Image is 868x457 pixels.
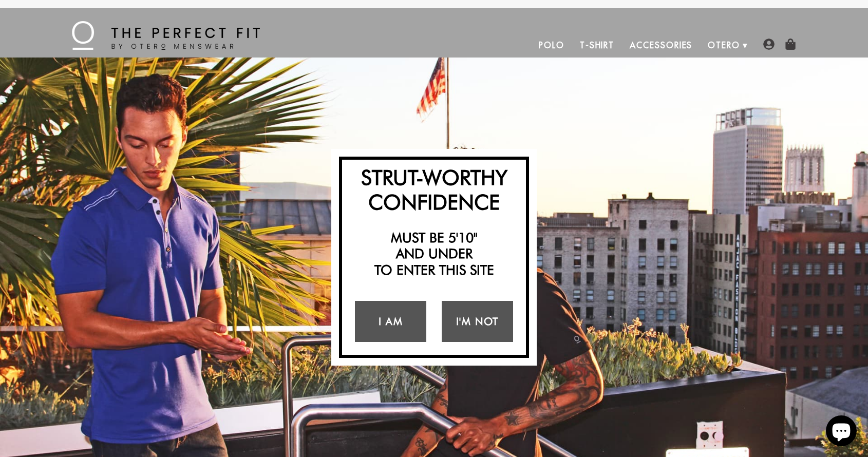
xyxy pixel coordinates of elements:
a: Accessories [622,33,700,58]
inbox-online-store-chat: Shopify online store chat [823,415,860,449]
img: shopping-bag-icon.png [785,39,796,50]
a: T-Shirt [572,33,622,58]
a: Polo [531,33,572,58]
a: I Am [355,301,426,342]
a: I'm Not [442,301,513,342]
h2: Strut-Worthy Confidence [347,165,521,214]
img: The Perfect Fit - by Otero Menswear - Logo [72,21,260,50]
a: Otero [700,33,748,58]
img: user-account-icon.png [763,39,775,50]
h2: Must be 5'10" and under to enter this site [347,230,521,278]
